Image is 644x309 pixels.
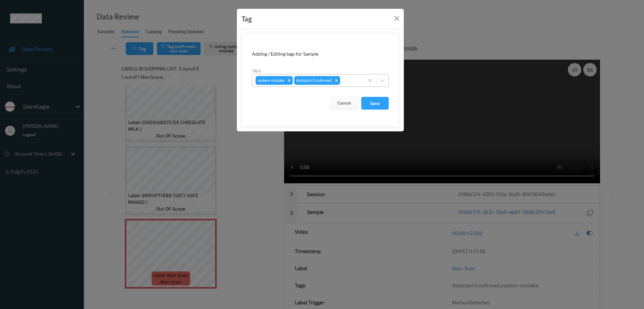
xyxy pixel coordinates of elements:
[256,76,285,85] div: system-mistake
[333,76,340,85] div: Remove Assistant Confirmed
[252,51,389,57] div: Adding / Editing tags for Sample
[285,76,293,85] div: Remove system-mistake
[252,68,261,74] label: Tags
[330,97,358,110] button: Cancel
[392,14,401,23] button: Close
[294,76,333,85] div: Assistant Confirmed
[361,97,389,110] button: Save
[241,13,252,24] div: Tag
